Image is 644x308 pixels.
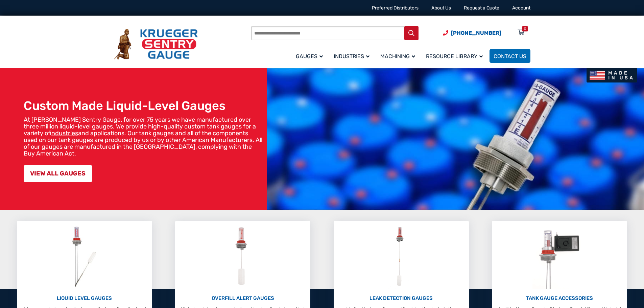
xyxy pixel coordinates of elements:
[292,48,330,64] a: Gauges
[66,224,102,289] img: Liquid Level Gauges
[330,48,376,64] a: Industries
[422,48,490,64] a: Resource Library
[51,129,78,137] a: industries
[24,98,263,113] h1: Custom Made Liquid-Level Gauges
[24,116,263,157] p: At [PERSON_NAME] Sentry Gauge, for over 75 years we have manufactured over three million liquid-l...
[114,29,198,60] img: Krueger Sentry Gauge
[380,53,415,60] span: Machining
[372,5,419,11] a: Preferred Distributors
[296,53,323,60] span: Gauges
[24,165,92,182] a: VIEW ALL GAUGES
[376,48,422,64] a: Machining
[451,30,501,36] span: [PHONE_NUMBER]
[178,294,307,302] p: OVERFILL ALERT GAUGES
[20,294,149,302] p: LIQUID LEVEL GAUGES
[490,49,530,63] a: Contact Us
[512,5,530,11] a: Account
[267,68,644,210] img: bg_hero_bannerksentry
[494,53,526,60] span: Contact Us
[388,224,414,289] img: Leak Detection Gauges
[587,68,637,82] img: Made In USA
[426,53,483,60] span: Resource Library
[524,26,526,31] div: 0
[464,5,499,11] a: Request a Quote
[495,294,624,302] p: TANK GAUGE ACCESSORIES
[431,5,451,11] a: About Us
[443,29,501,37] a: Phone Number (920) 434-8860
[334,53,369,60] span: Industries
[532,224,587,289] img: Tank Gauge Accessories
[228,224,258,289] img: Overfill Alert Gauges
[337,294,466,302] p: LEAK DETECTION GAUGES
